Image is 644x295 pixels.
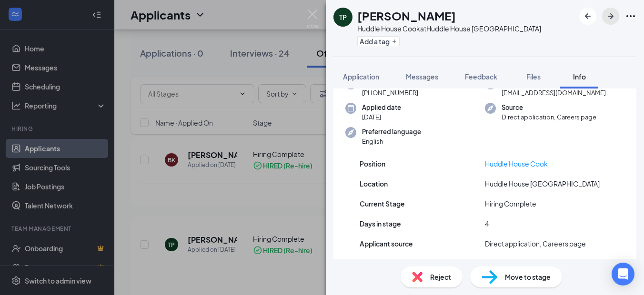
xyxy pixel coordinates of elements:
span: Huddle House [GEOGRAPHIC_DATA] [485,178,600,189]
svg: Ellipses [625,10,636,22]
span: Messages [406,72,438,81]
span: 4 [485,218,489,229]
span: Direct application, Careers page [502,112,596,122]
a: Huddle House Cook [485,159,548,168]
span: Preferred language [362,127,421,137]
span: Hired (Re-hire) [485,258,531,269]
button: ArrowRight [602,8,619,25]
span: Files [526,72,541,81]
span: [PHONE_NUMBER] [362,88,418,98]
span: Info [573,72,586,81]
h1: [PERSON_NAME] [357,8,456,24]
span: Direct application, Careers page [485,238,586,249]
div: Open Intercom Messenger [612,263,634,285]
span: Hiring Complete [485,198,536,209]
svg: Plus [392,39,397,44]
span: Position [360,158,385,169]
span: English [362,137,421,146]
span: Reject [430,272,451,282]
span: Source [502,103,596,112]
span: Feedback [465,72,497,81]
span: Applicant source [360,238,413,249]
span: Current Stage [360,198,405,209]
div: Huddle House Cook at Huddle House [GEOGRAPHIC_DATA] [357,24,541,33]
span: [EMAIL_ADDRESS][DOMAIN_NAME] [502,88,606,98]
span: Applied date [362,103,401,112]
span: Days in stage [360,218,401,229]
span: Status [360,258,381,269]
button: PlusAdd a tag [357,36,400,46]
svg: ArrowLeftNew [582,10,594,22]
button: ArrowLeftNew [579,8,596,25]
span: Application [343,72,379,81]
div: TP [339,12,347,22]
span: Location [360,178,388,189]
svg: ArrowRight [605,10,616,22]
span: Move to stage [505,272,551,282]
span: [DATE] [362,112,401,122]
